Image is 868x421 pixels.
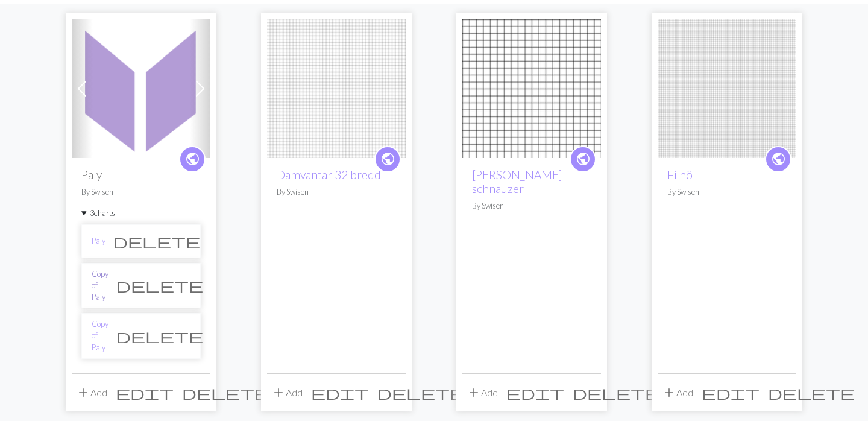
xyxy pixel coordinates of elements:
i: public [576,147,591,171]
a: Damvantar 32 bredd [267,81,406,93]
span: edit [116,384,174,401]
button: Delete chart [105,230,208,253]
i: Edit [116,385,174,400]
a: Copy of Paly [92,268,108,303]
button: Add [658,381,697,404]
a: Paly [72,81,210,93]
span: public [380,150,395,168]
span: add [662,384,676,401]
button: Edit [697,381,764,404]
p: By Swisen [472,200,591,212]
a: Copy of Paly [92,318,108,353]
i: Edit [702,385,759,400]
img: Fi hö [658,19,796,158]
p: By Swisen [667,186,787,198]
button: Delete [764,381,859,404]
span: delete [182,384,269,401]
span: delete [377,384,464,401]
span: delete [573,384,659,401]
p: By Swisen [277,186,396,198]
span: public [576,150,591,168]
span: delete [116,328,203,344]
a: Topp schnauzer [462,81,601,93]
span: delete [768,384,855,401]
i: public [380,147,395,171]
span: public [771,150,786,168]
button: Add [462,381,502,404]
button: Add [72,381,112,404]
button: Edit [502,381,568,404]
i: public [185,147,200,171]
i: public [771,147,786,171]
span: edit [311,384,369,401]
img: Topp schnauzer [462,19,601,158]
img: Paly [72,19,210,158]
span: delete [116,277,203,294]
img: Damvantar 32 bredd [267,19,406,158]
span: delete [113,233,200,250]
button: Delete [373,381,468,404]
a: Paly [92,235,105,247]
i: Edit [506,385,564,400]
button: Delete [568,381,664,404]
button: Edit [112,381,178,404]
a: Fi hö [658,81,796,93]
span: add [76,384,90,401]
a: public [179,146,206,173]
a: public [765,146,791,173]
span: edit [506,384,564,401]
button: Edit [307,381,373,404]
button: Delete chart [108,274,211,297]
span: add [467,384,481,401]
a: [PERSON_NAME] schnauzer [472,168,562,195]
button: Delete [178,381,273,404]
i: Edit [311,385,369,400]
button: Add [267,381,307,404]
a: Damvantar 32 bredd [277,168,381,182]
span: public [185,150,200,168]
summary: 3charts [81,207,201,219]
button: Delete chart [108,324,211,347]
p: By Swisen [81,186,201,198]
a: public [374,146,401,173]
a: Fi hö [667,168,693,182]
a: public [570,146,596,173]
span: edit [702,384,759,401]
span: add [271,384,286,401]
h2: Paly [81,168,201,182]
